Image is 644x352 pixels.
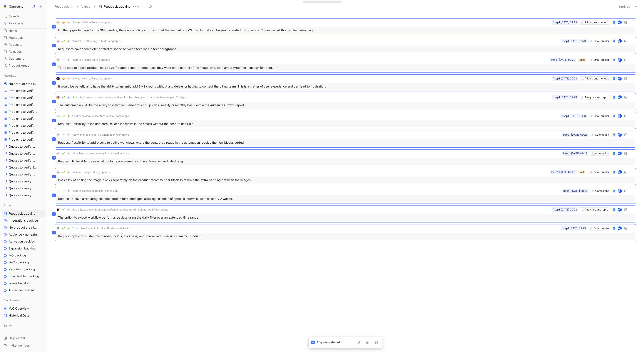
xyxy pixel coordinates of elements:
span: Feedback tracking [104,4,130,9]
div: Sanity [2,322,45,329]
a: C🌱Control Line Spacing in Text ParagraphsEmail builderfrsep1 [DATE] 09:23KRequest to have "comple... [55,37,636,54]
span: Dashboards [3,298,20,302]
span: Problems to verify Activation [9,89,37,93]
span: Audience - sorted [9,288,34,292]
button: OmnisendOmnisend [2,3,29,10]
span: Problems to verify Forms [9,123,36,128]
span: Email builder backlog [9,274,39,278]
div: Sanity [2,322,45,330]
a: No product area (Unknowns) [2,224,45,231]
a: Quotes to verify Email builder [2,164,45,171]
a: Activation backlog [2,238,45,245]
a: Releases [2,48,45,55]
button: Feedback [53,3,75,10]
button: Settings [617,3,632,10]
span: Quotes to verify Forms [9,179,36,184]
a: Problems to verify Expansion [2,115,45,122]
div: Dashboards [2,297,45,303]
span: Quotes to verify Reporting [9,193,37,197]
a: Problems to verify Email Builder [2,108,45,115]
span: Invite member [9,344,29,347]
span: No product area (Unknowns) [9,225,37,230]
span: Other [133,4,140,9]
a: Problems to verify Reporting [2,136,45,143]
span: Expansion backlog [9,246,36,251]
a: Reporting backlog [2,266,45,273]
a: Customers [2,55,45,62]
div: Search [2,13,45,20]
a: Problems to verify MO [2,129,45,136]
span: Sanity [3,323,12,328]
a: logo🤔Unclear SMS self-service optionsPricing and monetisationfrsep1 [DATE] 09:23KIt would be bene... [55,74,636,91]
span: MO backlog [9,253,26,258]
a: logo🌱Customize Dynamic Product Borders and RadiusEmail builderfrsep1 [DATE] 09:23KRequest: option... [55,224,636,241]
div: Other [2,202,45,209]
div: Invite member [2,342,45,349]
span: Favorites [3,73,16,78]
a: Quotes to verify Expansion [2,171,45,178]
a: Problems to verify Audience [2,94,45,101]
a: Expansion backlog [2,245,45,252]
a: Integrations backlog [2,217,45,224]
a: C🌱Improved image editing optionsEmail builderJustefrsep1 [DATE] 09:23KTo be able to adjust produc... [55,56,636,73]
a: Quotes to verify Activation [2,143,45,150]
span: Quotes to verify Audience [9,151,37,156]
a: C🌱Improved image editing optionsEmail builderJustefrsep1 [DATE] 09:23KPossibility of editing the ... [55,168,636,185]
a: Quotes to verify MO [2,185,45,192]
span: Problems to verify DeCo [9,103,36,107]
a: C🌱Visualize customer journey in automation flowsAutomationfrsep1 [DATE] 09:23KRequest: To be able... [55,149,636,166]
span: Problems to verify Audience [9,96,37,100]
a: Quotes to verify DeCo [2,157,45,164]
span: Quotes to verify Email builder [9,165,37,170]
a: logo🌱Improve Campaign booster schedulingCampaignsfrsep1 [DATE] 09:23KRequest to have a recurring ... [55,187,636,204]
span: Forms backlog [9,281,30,285]
span: Customers [9,56,24,61]
span: No product area (Unknowns) [9,82,38,86]
a: Requests [2,41,45,48]
a: Historical Data [2,312,45,319]
span: Search [9,14,19,19]
a: Home [2,27,45,34]
a: Quotes to verify Forms [2,178,45,185]
span: Audience - no feature tag [9,232,40,237]
a: Feedback tracking [2,210,45,217]
a: Audience - sorted [2,287,45,293]
span: Ask Cycle [9,21,23,26]
div: Help center [2,335,45,341]
span: Reporting backlog [9,267,35,271]
button: Feedback trackingOther [97,3,146,10]
div: Favorites [2,72,45,79]
span: Problems to verify Email Builder [9,109,38,114]
span: Home [9,29,17,33]
a: Problems to verify Forms [2,122,45,129]
span: Problems to verify MO [9,130,36,135]
a: logo🌱No ability to export Message performance data from individual workflow reportsAnalytics and ... [55,205,636,222]
button: Views [79,3,92,10]
h1: Omnisend [9,5,23,8]
span: Integrations backlog [9,218,38,223]
a: No product area (Unknowns) [2,81,45,87]
a: Problems to verify Activation [2,88,45,94]
a: MO backlog [2,252,45,259]
a: C🤔Unclear SMS self-service optionsPricing and monetisationfrsep1 [DATE] 09:23KOn the upgrade page... [55,18,636,35]
a: Problems to verify DeCo [2,101,45,108]
span: Requests [9,42,22,47]
a: Product Areas [2,62,45,69]
span: DeCo backlog [9,260,29,264]
span: Other [3,203,11,207]
span: Problems to verify Reporting [9,137,37,142]
span: Problems to verify Expansion [9,116,37,121]
div: OtherFeedback trackingIntegrations backlogNo product area (Unknowns)Audience - no feature tagActi... [2,202,45,293]
a: logo🌱Add image carousel feature in email campaignsEmail builderfrsep1 [DATE] 09:23KRequest: Possi... [55,112,636,129]
a: Email builder backlog [2,273,45,280]
span: Activation backlog [9,239,35,244]
span: Feedback tracking [9,211,35,216]
img: Omnisend [3,4,7,9]
span: Quotes to verify Activation [9,144,37,149]
span: Quotes to verify Expansion [9,172,37,177]
span: Quotes to verify DeCo [9,158,36,163]
span: VoC Overview [9,306,29,311]
span: Feedback [9,35,23,40]
a: Feedback [2,34,45,41]
div: 12 quotes selected [317,340,356,345]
